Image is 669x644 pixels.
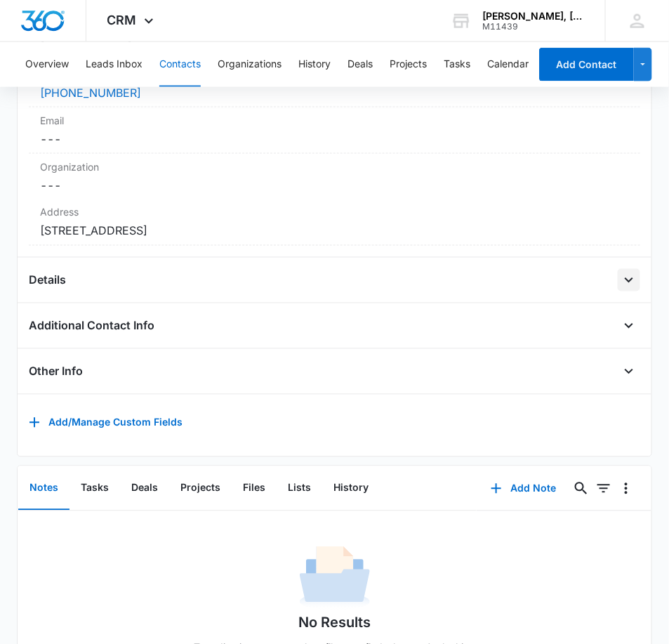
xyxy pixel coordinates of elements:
[618,315,640,337] button: Open
[107,13,137,27] span: CRM
[298,612,371,633] h1: No Results
[120,467,169,511] button: Deals
[29,272,66,289] h4: Details
[40,84,141,101] a: [PHONE_NUMBER]
[592,478,615,500] button: Filters
[615,478,637,500] button: Overflow Menu
[40,223,629,239] dd: [STREET_ADDRESS]
[487,42,529,87] button: Calendar
[18,467,69,511] button: Notes
[29,107,640,154] div: Email---
[29,406,183,440] button: Add/Manage Custom Fields
[477,472,570,506] button: Add Note
[277,467,322,511] button: Lists
[86,42,143,87] button: Leads Inbox
[618,269,640,291] button: Open
[40,131,629,147] dd: ---
[40,159,629,174] label: Organization
[298,42,331,87] button: History
[482,22,585,32] div: account id
[169,467,232,511] button: Projects
[218,42,281,87] button: Organizations
[482,11,585,22] div: account name
[159,42,201,87] button: Contacts
[25,42,69,87] button: Overview
[390,42,427,87] button: Projects
[40,177,629,194] dd: ---
[232,467,277,511] button: Files
[29,317,154,334] h4: Additional Contact Info
[347,42,373,87] button: Deals
[40,205,629,220] label: Address
[29,199,640,246] div: Address[STREET_ADDRESS]
[69,467,120,511] button: Tasks
[29,363,83,380] h4: Other Info
[300,542,370,612] img: No Data
[29,421,183,433] a: Add/Manage Custom Fields
[444,42,470,87] button: Tasks
[539,48,634,81] button: Add Contact
[29,154,640,199] div: Organization---
[40,113,629,128] label: Email
[570,478,592,500] button: Search...
[322,467,380,511] button: History
[618,360,640,383] button: Open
